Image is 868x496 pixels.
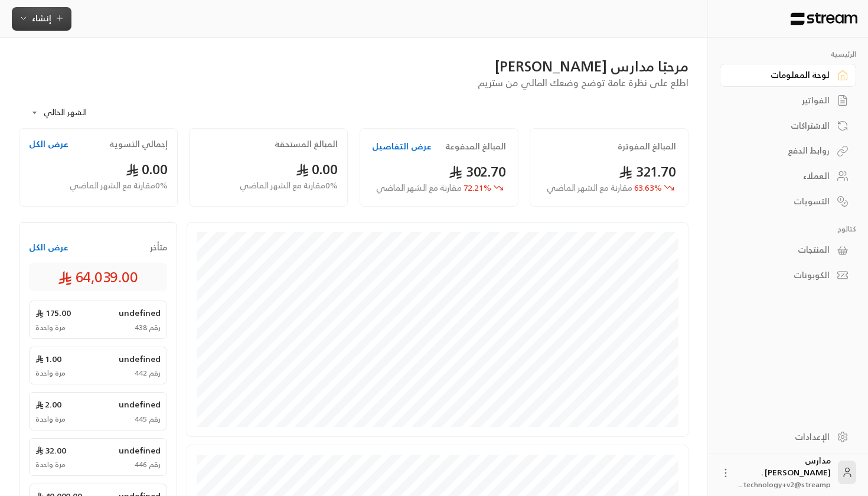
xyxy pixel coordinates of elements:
[735,120,830,132] div: الاشتراكات
[109,138,168,150] h2: إجمالي التسوية
[135,460,161,469] span: رقم 446
[58,267,138,286] span: 64,039.00
[32,11,51,25] span: إنشاء
[29,138,68,150] button: عرض الكل
[478,74,688,91] span: اطلع على نظرة عامة توضح وضعك المالي من ستريم
[720,50,856,59] p: الرئيسية
[720,264,856,287] a: الكوبونات
[119,353,161,365] span: undefined
[720,64,856,87] a: لوحة المعلومات
[25,97,113,128] div: الشهر الحالي
[135,415,161,424] span: رقم 445
[376,180,462,195] span: مقارنة مع الشهر الماضي
[720,139,856,162] a: روابط الدفع
[735,69,830,81] div: لوحة المعلومات
[372,141,432,152] button: عرض التفاصيل
[720,239,856,262] a: المنتجات
[126,157,168,181] span: 0.00
[618,141,676,152] h2: المبالغ المفوترة
[35,415,66,424] span: مرة واحدة
[35,323,66,332] span: مرة واحدة
[720,165,856,188] a: العملاء
[119,445,161,456] span: undefined
[445,141,506,152] h2: المبالغ المدفوعة
[739,455,831,490] div: مدارس [PERSON_NAME] .
[735,94,830,106] div: الفواتير
[240,180,338,192] span: 0 % مقارنة مع الشهر الماضي
[35,307,71,319] span: 175.00
[547,182,662,194] span: 63.63 %
[720,114,856,137] a: الاشتراكات
[119,307,161,319] span: undefined
[135,323,161,332] span: رقم 438
[19,57,688,76] div: مرحبًا مدارس [PERSON_NAME]
[150,242,167,253] span: متأخر
[735,431,830,443] div: الإعدادات
[275,138,338,150] h2: المبالغ المستحقة
[720,190,856,213] a: التسويات
[735,269,830,281] div: الكوبونات
[35,353,61,365] span: 1.00
[35,368,66,378] span: مرة واحدة
[720,224,856,234] p: كتالوج
[735,145,830,156] div: روابط الدفع
[70,180,168,192] span: 0 % مقارنة مع الشهر الماضي
[296,157,338,181] span: 0.00
[720,89,856,112] a: الفواتير
[735,244,830,256] div: المنتجات
[12,7,71,31] button: إنشاء
[619,159,676,184] span: 321.70
[547,180,632,195] span: مقارنة مع الشهر الماضي
[735,195,830,207] div: التسويات
[735,170,830,182] div: العملاء
[720,425,856,448] a: الإعدادات
[376,182,491,194] span: 72.21 %
[35,445,66,456] span: 32.00
[789,12,859,25] img: Logo
[35,399,61,410] span: 2.00
[119,399,161,410] span: undefined
[29,242,68,253] button: عرض الكل
[739,478,831,491] span: technology+v2@streamp...
[35,460,66,469] span: مرة واحدة
[135,368,161,378] span: رقم 442
[449,159,506,184] span: 302.70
